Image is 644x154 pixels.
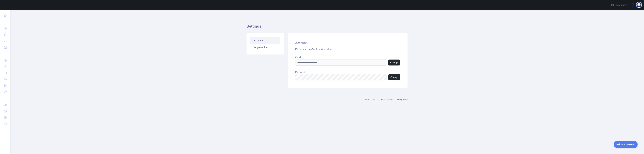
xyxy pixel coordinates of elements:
[614,141,638,148] iframe: Toggle Customer Support
[295,70,400,74] label: Password
[388,74,400,80] button: Change
[247,24,408,31] h1: Settings
[388,60,400,65] button: Change
[3,19,8,25] div: ...
[615,3,627,7] span: Invite users
[610,3,628,8] button: Invite users
[295,56,400,59] label: Email
[250,37,280,44] a: Account
[380,99,394,101] a: Terms of service
[295,41,400,45] h2: Account
[250,44,280,51] a: Organization
[295,48,400,51] div: Edit your account's information below
[396,99,408,101] a: Privacy policy
[365,99,379,101] a: Abstract API Inc.
[3,51,8,57] div: ...
[3,95,8,102] div: ...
